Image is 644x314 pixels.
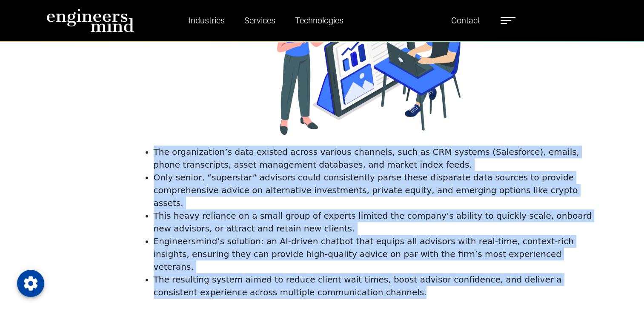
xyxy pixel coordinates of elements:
li: Only senior, “superstar” advisors could consistently parse these disparate data sources to provid... [154,171,598,209]
a: Contact [448,11,484,30]
img: logo [46,9,134,32]
li: The organization’s data existed across various channels, such as CRM systems (Salesforce), emails... [154,146,598,171]
a: Technologies [292,11,347,30]
li: Engineersmind’s solution: an AI-driven chatbot that equips all advisors with real-time, context-r... [154,235,598,273]
a: Services [241,11,279,30]
li: The resulting system aimed to reduce client wait times, boost advisor confidence, and deliver a c... [154,273,598,299]
li: This heavy reliance on a small group of experts limited the company’s ability to quickly scale, o... [154,209,598,235]
a: Industries [185,11,228,30]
